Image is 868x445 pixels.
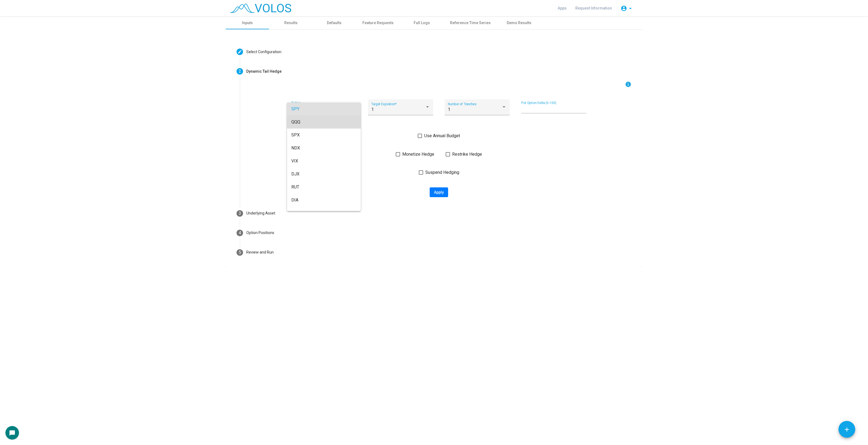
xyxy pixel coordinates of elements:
span: QQQ [291,116,356,129]
span: SPX [291,129,356,142]
span: NDX [291,142,356,155]
span: IWM [291,207,356,220]
span: DJX [291,168,356,181]
span: RUT [291,181,356,194]
span: SPY [291,103,356,116]
span: DIA [291,194,356,207]
span: VIX [291,155,356,168]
